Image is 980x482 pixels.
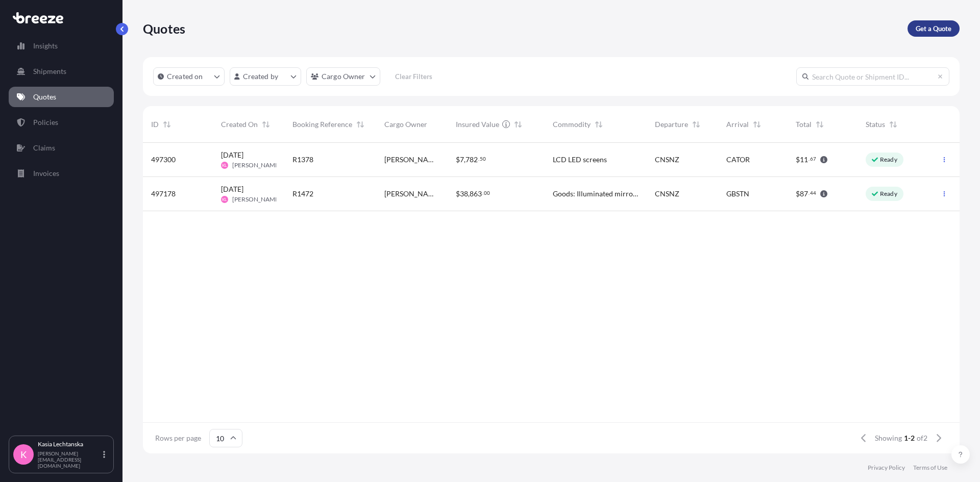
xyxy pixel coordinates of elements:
[655,155,679,165] span: CNSNZ
[800,190,808,197] span: 87
[810,157,816,161] span: 67
[243,71,279,82] p: Created by
[20,449,27,460] span: K
[460,156,464,163] span: 7
[796,156,800,163] span: $
[306,67,380,86] button: cargoOwner Filter options
[354,118,366,131] button: Sort
[690,118,702,131] button: Sort
[478,157,479,161] span: .
[887,118,899,131] button: Sort
[484,191,490,195] span: 00
[385,68,443,85] button: Clear Filters
[9,87,114,107] a: Quotes
[916,23,951,34] p: Get a Quote
[33,41,58,51] p: Insights
[155,433,201,443] span: Rows per page
[33,117,58,128] p: Policies
[726,155,750,165] span: CATOR
[470,190,482,197] span: 863
[880,156,897,164] p: Ready
[465,156,478,163] span: 782
[232,195,281,204] span: [PERSON_NAME]
[814,118,826,131] button: Sort
[222,194,227,205] span: KL
[9,61,114,82] a: Shipments
[38,440,101,448] p: Kasia Lechtanska
[384,189,439,199] span: [PERSON_NAME] - Mirrors
[482,191,483,195] span: .
[384,119,427,130] span: Cargo Owner
[161,118,173,131] button: Sort
[796,190,800,197] span: $
[726,119,749,130] span: Arrival
[480,157,486,161] span: 50
[808,157,810,161] span: .
[38,450,101,469] p: [PERSON_NAME][EMAIL_ADDRESS][DOMAIN_NAME]
[468,190,470,197] span: ,
[292,189,313,199] span: R1472
[751,118,763,131] button: Sort
[553,155,607,165] span: LCD LED screens
[33,92,56,102] p: Quotes
[917,433,927,443] span: of 2
[260,118,272,131] button: Sort
[143,20,185,37] p: Quotes
[221,150,243,160] span: [DATE]
[167,71,203,82] p: Created on
[808,191,810,195] span: .
[292,119,352,130] span: Booking Reference
[904,433,915,443] span: 1-2
[9,36,114,56] a: Insights
[292,155,313,165] span: R1378
[222,160,227,170] span: KL
[593,118,605,131] button: Sort
[9,163,114,184] a: Invoices
[726,189,749,199] span: GBSTN
[221,119,258,130] span: Created On
[655,119,688,130] span: Departure
[868,464,905,472] a: Privacy Policy
[796,119,812,130] span: Total
[395,71,432,82] p: Clear Filters
[151,189,176,199] span: 497178
[456,119,499,130] span: Insured Value
[221,184,243,194] span: [DATE]
[464,156,465,163] span: ,
[553,189,639,199] span: Goods: Illuminated mirrors (non-hazardous, no lithium batteries).
[9,112,114,133] a: Policies
[908,20,960,37] a: Get a Quote
[33,66,66,77] p: Shipments
[460,190,468,197] span: 38
[553,119,591,130] span: Commodity
[512,118,524,131] button: Sort
[33,168,59,179] p: Invoices
[800,156,808,163] span: 11
[456,156,460,163] span: $
[875,433,902,443] span: Showing
[232,161,281,169] span: [PERSON_NAME]
[456,190,460,197] span: $
[866,119,885,130] span: Status
[153,67,225,86] button: createdOn Filter options
[880,190,897,198] p: Ready
[384,155,439,165] span: [PERSON_NAME]
[322,71,365,82] p: Cargo Owner
[151,155,176,165] span: 497300
[151,119,159,130] span: ID
[230,67,301,86] button: createdBy Filter options
[796,67,949,86] input: Search Quote or Shipment ID...
[9,138,114,158] a: Claims
[810,191,816,195] span: 44
[33,143,55,153] p: Claims
[655,189,679,199] span: CNSNZ
[913,464,947,472] a: Terms of Use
